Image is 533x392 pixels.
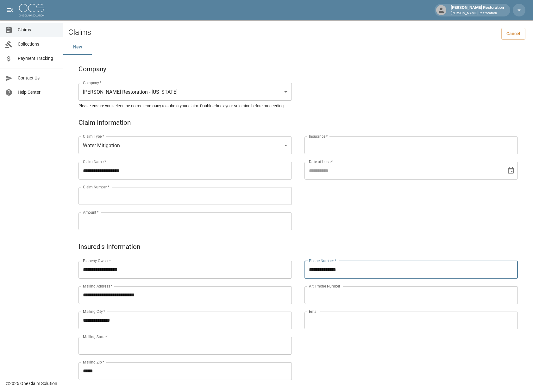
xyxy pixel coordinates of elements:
[78,136,292,154] div: Water Mitigation
[505,164,517,177] button: Choose date
[83,80,102,85] label: Company
[83,258,111,263] label: Property Owner
[83,283,112,289] label: Mailing Address
[4,4,16,16] button: open drawer
[83,134,104,139] label: Claim Type
[78,103,518,109] h5: Please ensure you select the correct company to submit your claim. Double-check your selection be...
[451,11,504,16] p: [PERSON_NAME] Restoration
[6,380,57,387] div: © 2025 One Claim Solution
[309,309,318,314] label: Email
[19,4,44,16] img: ocs-logo-white-transparent.png
[18,27,58,33] span: Claims
[448,4,506,16] div: [PERSON_NAME] Restoration
[309,159,333,164] label: Date of Loss
[83,334,108,339] label: Mailing State
[309,283,340,289] label: Alt. Phone Number
[18,75,58,81] span: Contact Us
[83,359,104,365] label: Mailing Zip
[83,210,99,215] label: Amount
[309,258,336,263] label: Phone Number
[18,89,58,96] span: Help Center
[63,40,533,55] div: dynamic tabs
[309,134,328,139] label: Insurance
[68,28,91,37] h2: Claims
[83,309,105,314] label: Mailing City
[63,40,92,55] button: New
[18,41,58,47] span: Collections
[83,184,109,190] label: Claim Number
[78,83,292,101] div: [PERSON_NAME] Restoration - [US_STATE]
[18,55,58,62] span: Payment Tracking
[83,159,106,164] label: Claim Name
[501,28,525,40] a: Cancel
